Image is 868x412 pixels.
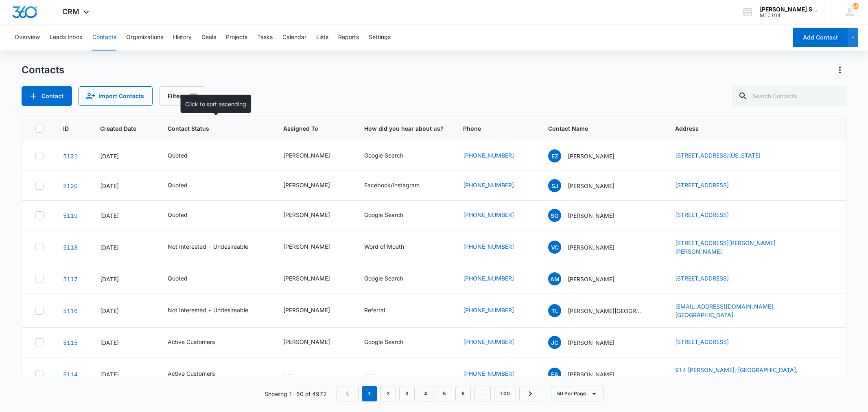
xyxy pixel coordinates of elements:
span: JC [548,336,561,349]
p: [PERSON_NAME] [568,243,614,252]
div: [DATE] [100,243,148,252]
span: Phone [463,124,517,133]
div: Assigned To - Jim McDevitt - Select to Edit Field [283,151,345,161]
button: History [173,24,192,50]
div: [DATE] [100,152,148,160]
div: How did you hear about us? - Referral - Select to Edit Field [364,306,400,316]
div: [DATE] [100,275,148,283]
div: Assigned To - Jim McDevitt - Select to Edit Field [283,181,345,191]
button: Calendar [282,24,306,50]
div: Address - 8517 Eldora SW, Byron Center, MI, 49315 - Select to Edit Field [675,239,833,256]
button: Reports [338,24,359,50]
a: Page 3 [399,386,415,401]
div: [PERSON_NAME] [283,151,330,160]
div: Phone - (630) 551-2232 - Select to Edit Field [463,274,529,284]
span: VC [548,241,561,254]
div: Quoted [168,151,188,160]
a: Navigate to contact details page for Ernestina Aguirre [63,371,78,378]
div: Address - 2326 Nantucket lane, Elgin, IL, 60123 - Select to Edit Field [675,210,743,220]
h1: Contacts [22,64,64,76]
a: [PHONE_NUMBER] [463,306,514,314]
input: Search Contacts [732,86,846,106]
div: Assigned To - Ted DiMayo - Select to Edit Field [283,210,345,220]
div: Contact Name - Stephanie O'Malley - Select to Edit Field [548,209,629,222]
div: [DATE] [100,370,148,379]
div: Google Search [364,337,403,346]
a: [STREET_ADDRESS] [675,275,729,282]
div: Referral [364,306,385,314]
span: ID [63,124,69,133]
div: How did you hear about us? - Word of Mouth - Select to Edit Field [364,242,419,252]
div: How did you hear about us? - Google Search - Select to Edit Field [364,210,418,220]
div: Contact Name - Jack Cinelli - Select to Edit Field [548,336,629,349]
a: Page 6 [455,386,471,401]
div: Contact Name - Sharon JANicek - Select to Edit Field [548,179,629,192]
button: Overview [15,24,40,50]
button: Lists [316,24,328,50]
div: Word of Mouth [364,242,404,251]
div: [PERSON_NAME] [283,337,330,346]
a: Navigate to contact details page for Tanya Lakes [63,307,78,314]
div: Contact Status - Quoted - Select to Edit Field [168,210,202,220]
a: [STREET_ADDRESS] [675,211,729,218]
a: Navigate to contact details page for Eddie Zamora [63,153,78,160]
a: Next Page [519,386,541,401]
a: [PHONE_NUMBER] [463,210,514,219]
button: Projects [226,24,247,50]
div: notifications count [852,3,859,9]
div: Contact Status - Not Interested - Undesireable - Select to Edit Field [168,306,263,316]
p: Showing 1-50 of 4972 [265,390,327,398]
button: Filters [159,86,205,106]
p: [PERSON_NAME] [568,275,614,283]
div: Quoted [168,274,188,283]
div: Contact Status - Quoted - Select to Edit Field [168,274,202,284]
span: How did you hear about us? [364,124,444,133]
nav: Pagination [337,386,541,401]
div: [PERSON_NAME] [283,181,330,189]
div: How did you hear about us? - Facebook/Instagram - Select to Edit Field [364,181,434,191]
div: Contact Name - Angie McElhaney - Select to Edit Field [548,272,629,285]
p: [PERSON_NAME][GEOGRAPHIC_DATA] [568,307,641,315]
div: [PERSON_NAME] [283,242,330,251]
div: Facebook/Instagram [364,181,420,189]
div: Active Customers [168,369,215,378]
button: Add Contact [22,86,72,106]
div: Assigned To - Kenneth Florman - Select to Edit Field [283,306,345,316]
p: [PERSON_NAME] [568,338,614,347]
span: EZ [548,149,561,162]
button: Add Contact [793,28,848,47]
button: Deals [201,24,216,50]
div: Phone - (202) 560-9424 - Select to Edit Field [463,151,529,161]
span: Created Date [100,124,136,133]
div: [PERSON_NAME] [283,210,330,219]
a: 914 [PERSON_NAME], [GEOGRAPHIC_DATA], [GEOGRAPHIC_DATA], 60435 [675,366,798,382]
span: Assigned To [283,124,333,133]
div: Phone - (317) 797-9164 - Select to Edit Field [463,306,529,316]
span: AM [548,272,561,285]
span: TL [548,304,561,317]
div: Address - 8815 Forest Hills, Dallas, TX, 75218 - Select to Edit Field [675,337,743,347]
a: Page 2 [380,386,396,401]
div: Phone - (708) 955-6938 - Select to Edit Field [463,181,529,191]
div: Address - tslakes@yahoo.com, Bargersville, IN, 46106 - Select to Edit Field [675,302,833,319]
span: CRM [62,7,79,16]
span: SO [548,209,561,222]
div: Contact Status - Active Customers - Select to Edit Field [168,337,230,347]
div: [PERSON_NAME] [283,306,330,314]
div: [DATE] [100,338,148,347]
p: [PERSON_NAME] [568,152,614,160]
div: Assigned To - - Select to Edit Field [283,369,309,379]
button: 50 Per Page [551,386,603,401]
a: [PHONE_NUMBER] [463,337,514,346]
div: Google Search [364,151,403,160]
div: Contact Name - Tanya Lakes - Select to Edit Field [548,304,656,317]
a: Navigate to contact details page for Angie McElhaney [63,276,78,283]
a: [EMAIL_ADDRESS][DOMAIN_NAME], [GEOGRAPHIC_DATA] [675,303,775,318]
div: [DATE] [100,307,148,315]
div: Google Search [364,274,403,283]
div: [DATE] [100,182,148,190]
div: Active Customers [168,337,215,346]
button: Import Contacts [79,86,153,106]
div: Phone - (815) 671-1726 - Select to Edit Field [463,369,529,379]
button: Contacts [92,24,116,50]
